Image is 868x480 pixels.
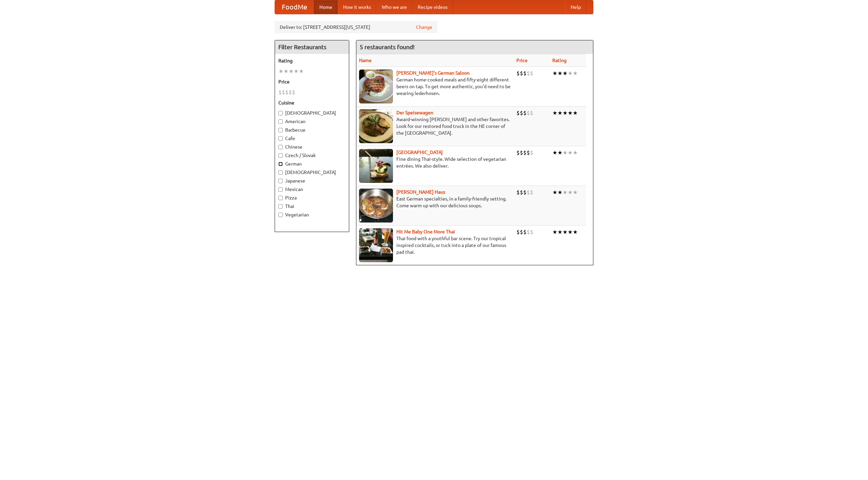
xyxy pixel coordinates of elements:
li: ★ [568,228,573,236]
p: East German specialties, in a family-friendly setting. Come warm up with our delicious soups. [359,195,511,209]
li: ★ [573,189,578,196]
li: $ [282,89,285,96]
li: ★ [563,109,568,117]
li: ★ [573,149,578,156]
li: ★ [573,228,578,236]
li: ★ [299,68,304,75]
a: [PERSON_NAME] Haus [396,189,445,195]
a: [GEOGRAPHIC_DATA] [396,150,443,155]
li: ★ [552,189,557,196]
li: $ [527,228,530,236]
li: $ [530,70,533,77]
li: $ [520,70,523,77]
input: Czech / Slovak [278,153,283,158]
label: Vegetarian [278,211,346,218]
li: $ [285,89,289,96]
label: German [278,160,346,167]
a: Home [314,0,338,14]
a: FoodMe [275,0,314,14]
li: ★ [568,149,573,156]
li: ★ [557,70,563,77]
label: Barbecue [278,127,346,133]
li: $ [523,70,527,77]
label: [DEMOGRAPHIC_DATA] [278,169,346,176]
input: Cafe [278,136,283,141]
img: kohlhaus.jpg [359,189,393,223]
label: [DEMOGRAPHIC_DATA] [278,110,346,116]
a: Rating [552,58,567,63]
li: $ [527,149,530,156]
li: ★ [557,189,563,196]
label: Cafe [278,135,346,142]
li: ★ [294,68,299,75]
label: Chinese [278,143,346,150]
li: $ [530,228,533,236]
input: Thai [278,204,283,209]
p: German home-cooked meals and fifty-eight different beers on tap. To get more authentic, you'd nee... [359,76,511,97]
a: Price [516,58,528,63]
li: $ [278,89,282,96]
li: ★ [552,109,557,117]
li: ★ [278,68,283,75]
input: Mexican [278,187,283,192]
li: $ [516,149,520,156]
a: Help [565,0,586,14]
li: $ [516,70,520,77]
div: Deliver to: [STREET_ADDRESS][US_STATE] [275,21,437,33]
li: $ [292,89,295,96]
li: $ [527,189,530,196]
input: Vegetarian [278,213,283,217]
li: $ [530,149,533,156]
li: $ [523,228,527,236]
label: Thai [278,203,346,210]
li: $ [530,189,533,196]
p: Fine dining Thai-style. Wide selection of vegetarian entrées. We also deliver. [359,156,511,169]
input: German [278,162,283,166]
b: Der Speisewagen [396,110,433,115]
p: Thai food with a youthful bar scene. Try our tropical inspired cocktails, or tuck into a plate of... [359,235,511,255]
li: ★ [557,149,563,156]
label: American [278,118,346,125]
label: Czech / Slovak [278,152,346,159]
li: $ [520,228,523,236]
li: $ [289,89,292,96]
img: babythai.jpg [359,228,393,262]
li: $ [520,149,523,156]
img: speisewagen.jpg [359,109,393,143]
li: $ [516,109,520,117]
p: Award-winning [PERSON_NAME] and other favorites. Look for our restored food truck in the NE corne... [359,116,511,136]
input: Chinese [278,145,283,149]
input: Pizza [278,196,283,200]
a: Name [359,58,372,63]
li: ★ [283,68,289,75]
li: $ [523,149,527,156]
li: $ [516,189,520,196]
li: ★ [552,149,557,156]
a: Recipe videos [412,0,453,14]
li: $ [527,70,530,77]
li: ★ [563,189,568,196]
li: $ [520,189,523,196]
li: $ [520,109,523,117]
label: Mexican [278,186,346,193]
label: Japanese [278,177,346,184]
li: ★ [568,189,573,196]
a: How it works [338,0,376,14]
h5: Rating [278,57,346,64]
input: [DEMOGRAPHIC_DATA] [278,170,283,175]
li: ★ [552,228,557,236]
li: ★ [568,70,573,77]
input: [DEMOGRAPHIC_DATA] [278,111,283,115]
li: $ [523,109,527,117]
li: $ [516,228,520,236]
input: American [278,119,283,124]
a: Hit Me Baby One More Thai [396,229,455,234]
li: $ [530,109,533,117]
li: $ [527,109,530,117]
ng-pluralize: 5 restaurants found! [360,44,415,50]
a: [PERSON_NAME]'s German Saloon [396,70,470,76]
li: ★ [289,68,294,75]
